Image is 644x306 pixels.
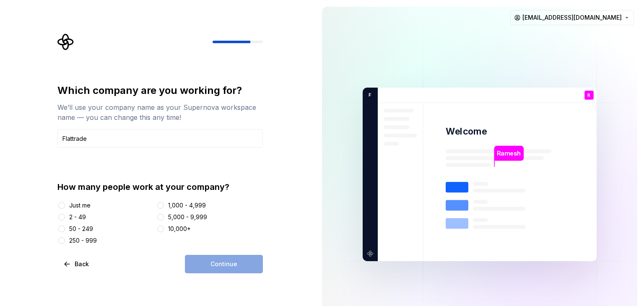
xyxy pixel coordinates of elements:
[446,125,487,137] p: Welcome
[57,181,263,193] div: How many people work at your company?
[497,149,521,158] p: Ramesh
[366,91,371,99] p: F
[168,213,207,221] div: 5,000 - 9,999
[522,13,622,22] span: [EMAIL_ADDRESS][DOMAIN_NAME]
[57,102,263,122] div: We’ll use your company name as your Supernova workspace name — you can change this any time!
[69,201,91,210] div: Just me
[57,84,263,97] div: Which company are you working for?
[587,93,590,98] p: R
[69,236,97,245] div: 250 - 999
[69,225,93,233] div: 50 - 249
[75,260,89,268] span: Back
[57,34,74,50] svg: Supernova Logo
[168,201,206,210] div: 1,000 - 4,999
[69,213,86,221] div: 2 - 49
[510,10,634,25] button: [EMAIL_ADDRESS][DOMAIN_NAME]
[57,255,96,273] button: Back
[168,225,191,233] div: 10,000+
[57,129,263,148] input: Company name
